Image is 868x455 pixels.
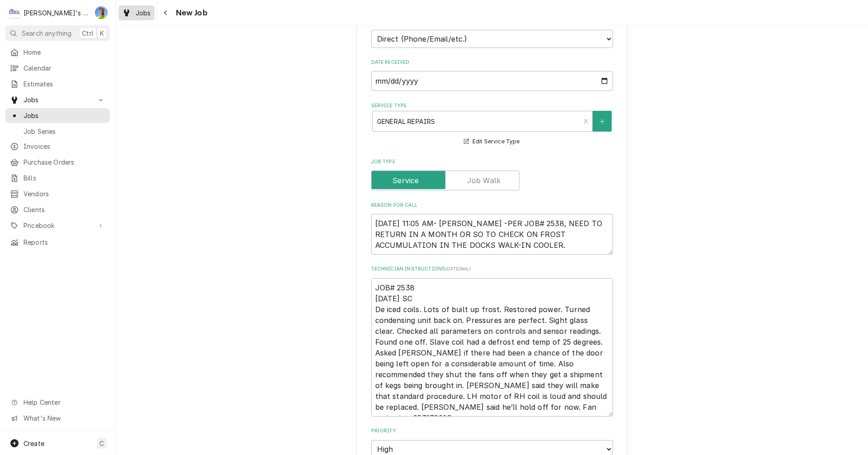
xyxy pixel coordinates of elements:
button: Edit Service Type [462,136,521,147]
span: Calendar [24,63,105,73]
a: Clients [5,202,110,217]
span: Job Series [24,127,105,136]
a: Reports [5,235,110,250]
div: Service Type [371,102,613,147]
div: Clay's Refrigeration's Avatar [8,6,21,19]
span: Pricebook [24,221,92,230]
button: Create New Service [593,111,612,132]
div: Greg Austin's Avatar [95,6,108,19]
label: Date Received [371,59,613,66]
span: Jobs [24,95,92,104]
div: [PERSON_NAME]'s Refrigeration [24,8,90,18]
a: Go to Jobs [5,92,110,107]
a: Vendors [5,186,110,201]
a: Purchase Orders [5,155,110,170]
a: Go to Help Center [5,395,110,410]
a: Invoices [5,139,110,154]
span: Reports [24,237,105,247]
textarea: JOB# 2538 [DATE] SC De iced coils. Lots of built up frost. Restored power. Turned condensing unit... [371,278,613,417]
input: yyyy-mm-dd [371,71,613,91]
div: Job Source [371,17,613,47]
div: Job Type [371,158,613,190]
a: Go to Pricebook [5,218,110,233]
span: Home [24,47,105,57]
label: Job Type [371,158,613,166]
span: New Job [173,7,208,19]
label: Priority [371,427,613,435]
div: Technician Instructions [371,265,613,416]
span: Jobs [24,111,105,120]
label: Technician Instructions [371,265,613,273]
span: C [99,439,104,448]
div: Date Received [371,59,613,91]
span: Estimates [24,79,105,89]
a: Jobs [5,108,110,123]
span: K [100,28,104,38]
span: Vendors [24,189,105,199]
span: Invoices [24,142,105,151]
span: Clients [24,205,105,214]
a: Home [5,45,110,60]
textarea: [DATE] 11:05 AM- [PERSON_NAME] -PER JOB# 2538, NEED TO RETURN IN A MONTH OR SO TO CHECK ON FROST ... [371,214,613,255]
label: Reason For Call [371,202,613,209]
span: Help Center [24,398,104,407]
label: Service Type [371,102,613,109]
svg: Create New Service [599,118,605,125]
span: Purchase Orders [24,157,105,167]
span: Search anything [22,28,71,38]
a: Job Series [5,124,110,139]
div: C [8,6,21,19]
span: Jobs [136,8,151,18]
span: ( optional ) [445,266,471,271]
a: Estimates [5,76,110,91]
button: Search anythingCtrlK [5,25,110,41]
div: GA [95,6,108,19]
button: Navigate back [159,5,173,20]
span: Ctrl [82,28,94,38]
a: Jobs [118,5,155,20]
span: Create [24,440,44,447]
span: What's New [24,413,104,423]
div: Reason For Call [371,202,613,255]
a: Go to What's New [5,411,110,426]
a: Bills [5,171,110,185]
span: Bills [24,173,105,183]
a: Calendar [5,61,110,76]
